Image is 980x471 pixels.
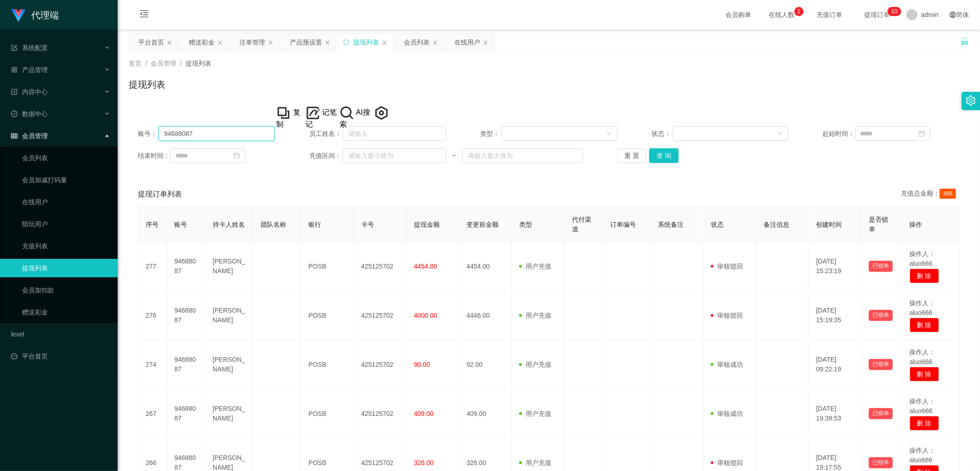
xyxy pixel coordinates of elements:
span: 持卡人姓名 [213,221,245,228]
td: 92.00 [459,340,512,389]
td: 277 [138,242,167,291]
i: 图标: unlock [961,37,969,45]
span: 审核驳回 [711,312,743,319]
td: [PERSON_NAME] [205,291,253,340]
span: 4454.00 [414,263,437,270]
span: 代付渠道 [572,216,591,233]
td: 425125702 [354,242,407,291]
img: logo.9652507e.png [11,9,26,22]
td: 276 [138,291,167,340]
td: 4454.00 [459,242,512,291]
td: 425125702 [354,291,407,340]
span: 状态 [711,221,724,228]
span: 提现金额 [414,221,440,228]
td: 94688087 [167,340,205,389]
td: [DATE] 15:19:35 [809,291,861,340]
span: 在线人数 [764,11,799,18]
button: 已锁单 [869,310,893,321]
span: 审核成功 [711,361,743,368]
span: 首页 [129,60,142,67]
a: 会员加扣款 [22,281,110,299]
a: 代理端 [11,11,59,18]
button: 删 除 [910,416,939,431]
span: 用户充值 [519,410,551,417]
span: / [180,60,182,67]
td: [DATE] 15:23:19 [809,242,861,291]
span: 序号 [146,221,159,228]
span: 操作人：aluo666 [910,447,935,464]
span: 审核驳回 [711,263,743,270]
i: 图标: calendar [233,152,240,159]
p: 1 [798,7,801,16]
button: 已锁单 [869,359,893,370]
span: ~ [446,151,462,161]
span: 类型 [519,221,532,228]
i: 图标: sync [343,39,350,45]
td: POSB [301,389,354,438]
div: 平台首页 [138,34,164,51]
span: 创建时间 [816,221,842,228]
td: POSB [301,340,354,389]
span: 用户充值 [519,459,551,466]
td: 274 [138,340,167,389]
a: level [11,325,110,343]
td: [DATE] 19:38:53 [809,389,861,438]
span: 操作 [910,221,923,228]
span: 系统配置 [11,44,48,51]
span: 账号： [138,129,159,139]
a: 会员加减打码量 [22,171,110,189]
div: 在线用户 [454,34,480,51]
td: POSB [301,291,354,340]
span: 产品管理 [11,66,48,73]
button: 已锁单 [869,457,893,468]
i: 图标: close [268,40,273,45]
td: [PERSON_NAME] [205,389,253,438]
span: 会员管理 [11,132,48,140]
span: 审核驳回 [711,459,743,466]
span: 起始时间： [823,129,855,139]
input: 请输入 [343,126,446,141]
i: 图标: close [483,40,488,45]
i: 图标: close [217,40,223,45]
button: 删 除 [910,367,939,381]
span: 备注信息 [764,221,789,228]
span: 用户充值 [519,361,551,368]
h1: 代理端 [31,0,59,30]
i: 图标: setting [966,95,976,106]
span: 提现列表 [186,60,211,67]
td: 425125702 [354,389,407,438]
div: 产品预设置 [290,34,322,51]
span: 操作人：aluo666 [910,250,935,267]
span: 订单编号 [610,221,636,228]
div: 充值总金额： [901,189,960,200]
input: 请输入 [159,126,275,141]
sup: 10 [888,7,901,16]
div: 会员列表 [404,34,430,51]
span: 操作人：aluo666 [910,398,935,415]
i: 图标: calendar [918,130,925,137]
button: 已锁单 [869,408,893,419]
td: 94688087 [167,389,205,438]
p: 1 [891,7,895,16]
input: 请输入最大值为 [462,148,583,163]
span: 系统备注 [658,221,684,228]
span: 类型： [480,129,501,139]
td: [PERSON_NAME] [205,242,253,291]
i: 图标: close [167,40,172,45]
td: [PERSON_NAME] [205,340,253,389]
i: 图标: close [432,40,438,45]
td: 4446.00 [459,291,512,340]
span: 变更前金额 [466,221,498,228]
span: 数据中心 [11,110,48,118]
span: 用户充值 [519,312,551,319]
a: 图标: dashboard平台首页 [11,347,110,365]
span: 提现订单列表 [138,189,182,200]
i: 图标: down [606,131,612,137]
i: 图标: form [11,45,17,51]
span: 326.00 [414,459,434,466]
sup: 1 [794,7,804,16]
img: note_menu_logo_v2.png [306,106,320,120]
a: 在线用户 [22,193,110,211]
i: 图标: global [950,11,956,18]
span: 会员管理 [151,60,176,67]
